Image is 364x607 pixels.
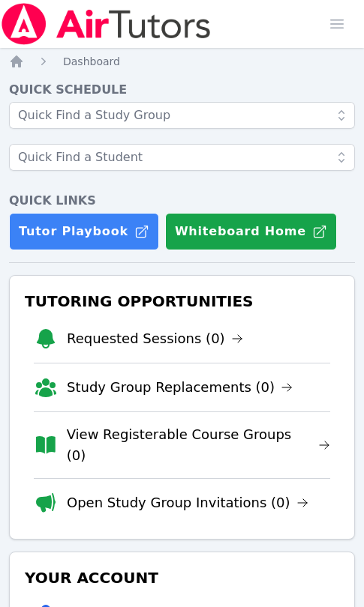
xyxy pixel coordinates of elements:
input: Quick Find a Study Group [9,102,355,129]
nav: Breadcrumb [9,54,355,69]
a: Requested Sessions (0) [67,328,243,349]
input: Quick Find a Student [9,144,355,171]
h3: Tutoring Opportunities [22,288,342,315]
a: Dashboard [63,54,120,69]
h3: Your Account [22,564,342,591]
a: Tutor Playbook [9,213,159,250]
a: Study Group Replacements (0) [67,377,293,398]
h4: Quick Schedule [9,81,355,99]
button: Whiteboard Home [165,213,337,250]
h4: Quick Links [9,192,355,210]
a: View Registerable Course Groups (0) [67,424,330,466]
span: Dashboard [63,55,120,67]
a: Open Study Group Invitations (0) [67,492,308,513]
